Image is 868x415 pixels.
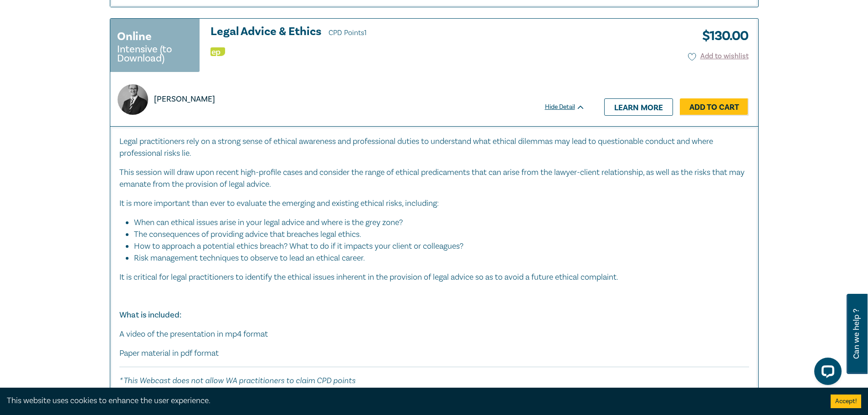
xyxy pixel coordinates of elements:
div: Hide Detail [545,102,595,112]
li: Risk management techniques to observe to lead an ethical career. [134,252,749,264]
button: Add to wishlist [688,51,749,61]
small: Intensive (to Download) [117,45,193,63]
p: [PERSON_NAME] [154,93,215,105]
a: Add to Cart [680,98,749,116]
iframe: LiveChat chat widget [807,354,845,392]
p: It is more important than ever to evaluate the emerging and existing ethical risks, including: [119,198,749,210]
p: Legal practitioners rely on a strong sense of ethical awareness and professional duties to unders... [119,136,749,159]
p: It is critical for legal practitioners to identify the ethical issues inherent in the provision o... [119,272,749,283]
img: Ethics & Professional Responsibility [211,47,225,56]
em: * This Webcast does not allow WA practitioners to claim CPD points [119,375,355,385]
img: https://s3.ap-southeast-2.amazonaws.com/leo-cussen-store-production-content/Contacts/Peter%20Cail... [118,84,148,115]
p: Paper material in pdf format [119,348,749,359]
p: This session will draw upon recent high-profile cases and consider the range of ethical predicame... [119,167,749,190]
a: Legal Advice & Ethics CPD Points1 [211,26,585,39]
h3: $ 130.00 [695,26,749,46]
p: A video of the presentation in mp4 format [119,328,749,340]
li: How to approach a potential ethics breach? What to do if it impacts your client or colleagues? [134,241,740,252]
a: Learn more [604,98,673,116]
button: Accept cookies [831,395,861,408]
span: Can we help ? [852,299,861,369]
li: The consequences of providing advice that breaches legal ethics. [134,229,740,241]
h3: Online [117,28,152,45]
h3: Legal Advice & Ethics [211,26,585,39]
li: When can ethical issues arise in your legal advice and where is the grey zone? [134,217,740,229]
strong: What is included: [119,310,181,320]
span: CPD Points 1 [329,28,367,37]
div: This website uses cookies to enhance the user experience. [7,395,817,407]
